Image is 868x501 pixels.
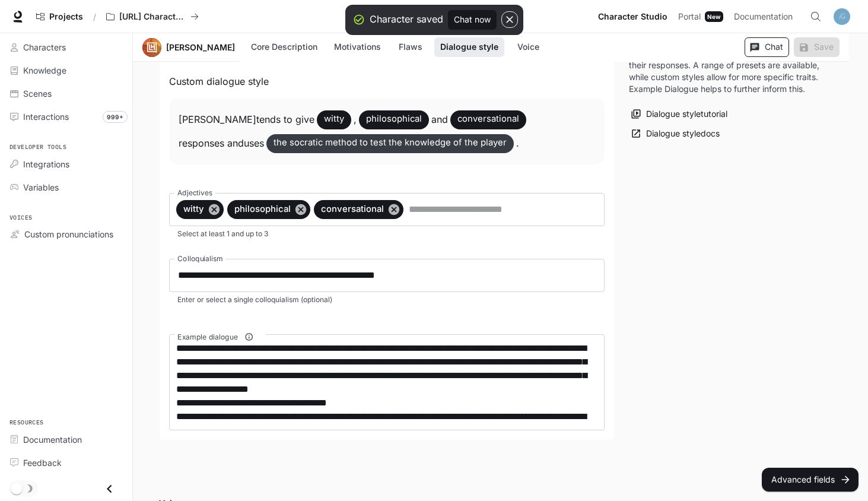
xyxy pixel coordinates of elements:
a: Interactions [5,106,128,127]
span: Documentation [734,9,793,24]
label: Colloquialism [177,253,223,264]
p: Enter or select a single colloquialism (optional) [177,294,596,306]
button: Close drawer [96,477,123,501]
a: Character Studio [593,5,672,28]
span: philosophical [227,202,298,216]
button: Advanced fields [762,468,859,492]
span: 999+ [103,111,128,123]
span: Dark mode toggle [11,481,23,494]
div: philosophical [227,200,310,219]
span: Character Studio [598,9,667,24]
button: Motivations [328,37,387,57]
span: Variables [23,181,59,194]
button: Flaws [392,37,430,57]
a: Feedback [5,452,128,473]
button: Open character avatar dialog [142,38,161,57]
span: Portal [678,9,701,24]
div: New [705,11,723,22]
a: Dialogue styledocs [629,124,723,144]
img: User avatar [834,8,850,25]
div: witty [176,200,224,219]
a: Documentation [729,5,802,28]
span: witty [176,202,211,216]
span: Integrations [23,158,69,170]
span: the socratic method to test the knowledge of the player [266,132,514,154]
span: witty [317,108,351,130]
div: Avatar image [142,38,161,57]
span: Custom pronunciations [24,228,113,240]
button: Open Command Menu [804,5,828,28]
a: Go to projects [31,5,88,28]
span: Interactions [23,110,69,123]
a: Integrations [5,154,128,175]
span: conversational [314,202,391,216]
button: All workspaces [101,5,204,28]
a: Documentation [5,429,128,450]
span: philosophical [359,108,429,130]
button: Dialogue style [434,37,504,57]
a: Custom pronunciations [5,224,128,245]
div: conversational [314,200,403,219]
button: Example dialogue [241,329,257,345]
div: [PERSON_NAME] tends to give , and responses and uses . [169,98,605,164]
span: Scenes [23,87,52,100]
p: Dialogue Style influences how characters deliver their responses. A range of presets are availabl... [629,47,828,95]
div: / [88,11,101,23]
button: Dialogue styletutorial [629,104,730,124]
label: Adjectives [177,188,212,198]
button: Core Description [245,37,323,57]
button: Chat now [448,10,497,30]
a: Knowledge [5,60,128,81]
span: Projects [49,12,83,22]
span: Characters [23,41,66,53]
a: Characters [5,37,128,58]
span: Documentation [23,433,82,446]
div: Character saved [370,12,443,26]
span: Knowledge [23,64,66,77]
a: Scenes [5,83,128,104]
button: User avatar [830,5,854,28]
span: Example dialogue [177,332,237,342]
a: PortalNew [673,5,728,28]
p: Select at least 1 and up to 3 [177,228,596,240]
p: [URL] Characters [119,12,186,22]
p: Custom dialogue style [169,74,605,88]
button: Voice [509,37,547,57]
a: Variables [5,177,128,198]
span: conversational [450,108,526,130]
button: Chat [745,37,789,57]
span: Feedback [23,456,62,469]
a: [PERSON_NAME] [166,43,235,52]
